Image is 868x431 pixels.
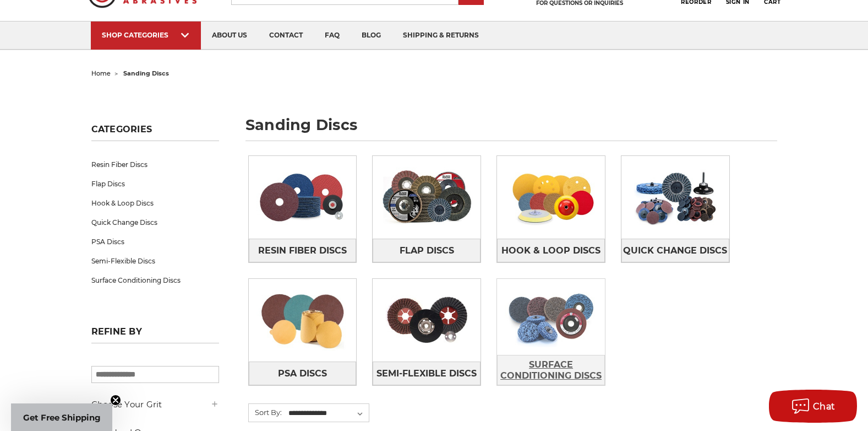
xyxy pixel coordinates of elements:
[373,362,481,385] a: Semi-Flexible Discs
[245,117,777,141] h1: sanding discs
[497,355,605,385] a: Surface Conditioning Discs
[373,239,481,262] a: Flap Discs
[351,21,392,50] a: blog
[110,395,121,406] button: Close teaser
[91,155,219,174] a: Resin Fiber Discs
[373,282,481,358] img: Semi-Flexible Discs
[91,213,219,232] a: Quick Change Discs
[623,241,727,260] span: Quick Change Discs
[400,241,454,260] span: Flap Discs
[91,124,219,141] h5: Categories
[813,401,836,412] span: Chat
[249,404,282,421] label: Sort By:
[769,390,857,423] button: Chat
[376,364,477,383] span: Semi-Flexible Discs
[258,241,347,260] span: Resin Fiber Discs
[11,403,112,431] div: Get Free ShippingClose teaser
[249,239,357,262] a: Resin Fiber Discs
[91,271,219,290] a: Surface Conditioning Discs
[91,174,219,193] a: Flap Discs
[501,241,600,260] span: Hook & Loop Discs
[91,232,219,251] a: PSA Discs
[102,31,190,39] div: SHOP CATEGORIES
[91,193,219,213] a: Hook & Loop Discs
[258,21,314,50] a: contact
[123,69,169,77] span: sanding discs
[314,21,351,50] a: faq
[287,405,369,422] select: Sort By:
[91,326,219,343] h5: Refine by
[201,21,258,50] a: about us
[249,362,357,385] a: PSA Discs
[497,279,605,355] img: Surface Conditioning Discs
[23,412,101,423] span: Get Free Shipping
[278,364,327,383] span: PSA Discs
[497,239,605,262] a: Hook & Loop Discs
[91,251,219,271] a: Semi-Flexible Discs
[373,159,481,235] img: Flap Discs
[249,282,357,358] img: PSA Discs
[249,159,357,235] img: Resin Fiber Discs
[392,21,490,50] a: shipping & returns
[621,159,729,235] img: Quick Change Discs
[91,69,111,77] a: home
[497,159,605,235] img: Hook & Loop Discs
[91,398,219,411] h5: Choose Your Grit
[621,239,729,262] a: Quick Change Discs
